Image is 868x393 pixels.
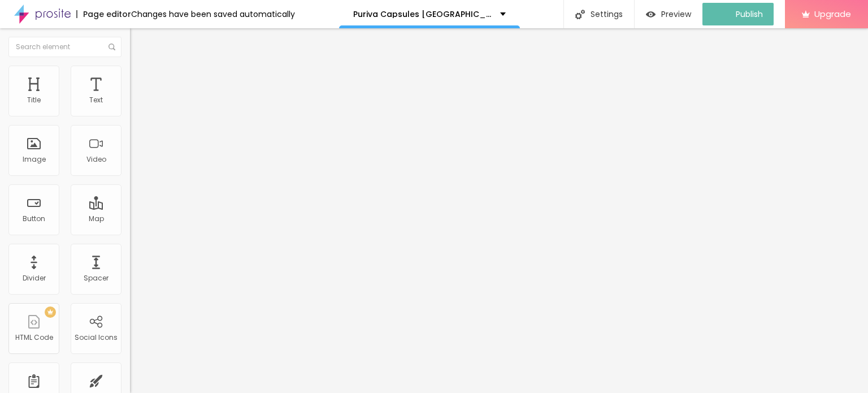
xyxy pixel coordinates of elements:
div: Divider [23,274,46,282]
span: Upgrade [814,9,851,19]
img: view-1.svg [646,10,656,19]
div: Social Icons [75,334,118,342]
img: Icone [575,10,585,19]
iframe: Editor [130,28,868,393]
div: Image [23,156,46,163]
div: Spacer [84,274,108,282]
div: Button [23,215,45,223]
img: Icone [108,44,115,50]
p: Puriva Capsules [GEOGRAPHIC_DATA] [353,10,492,18]
div: Text [89,96,103,104]
div: Map [89,215,104,223]
div: HTML Code [15,334,53,342]
div: Changes have been saved automatically [131,10,295,18]
div: Title [27,96,41,104]
input: Search element [8,37,121,57]
span: Publish [736,10,763,19]
button: Publish [702,3,774,25]
span: Preview [661,10,691,19]
div: Video [86,156,106,163]
div: Page editor [76,10,131,18]
button: Preview [635,3,702,25]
